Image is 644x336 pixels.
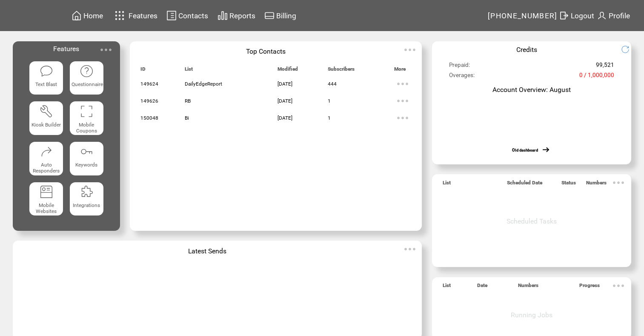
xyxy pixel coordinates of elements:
span: Features [129,11,157,20]
a: Home [70,9,104,22]
span: [PHONE_NUMBER] [488,11,558,20]
span: Logout [571,11,594,20]
span: 149624 [140,81,158,87]
span: 99,521 [596,62,614,72]
a: Text Blast [29,61,63,95]
span: Numbers [518,282,538,292]
img: chart.svg [218,10,228,21]
img: exit.svg [559,10,569,21]
span: Billing [276,11,296,20]
span: DailyEdgeReport [185,81,222,87]
img: profile.svg [597,10,607,21]
span: Running Jobs [511,311,552,319]
span: Credits [516,46,537,54]
a: Keywords [70,142,103,175]
img: tool%201.svg [40,104,53,118]
span: RB [185,98,191,104]
span: Contacts [178,11,208,20]
span: Progress [579,282,600,292]
a: Logout [558,9,595,22]
span: Mobile Websites [36,202,57,214]
img: text-blast.svg [40,64,53,78]
span: Latest Sends [188,247,226,255]
a: Billing [263,9,298,22]
img: ellypsis.svg [394,92,411,109]
span: Modified [278,66,298,76]
img: refresh.png [621,45,636,54]
img: ellypsis.svg [401,41,418,58]
span: Date [477,282,487,292]
span: More [394,66,406,76]
a: Contacts [165,9,209,22]
span: Numbers [586,180,607,190]
img: questionnaire.svg [80,64,93,78]
a: Kiosk Builder [29,101,63,135]
span: 1 [328,115,331,121]
img: auto-responders.svg [40,145,53,158]
img: mobile-websites.svg [40,185,53,198]
span: Subscribers [328,66,355,76]
span: Overages: [449,72,475,82]
span: 149626 [140,98,158,104]
img: features.svg [112,9,127,23]
span: 1 [328,98,331,104]
span: Features [53,45,79,53]
img: ellypsis.svg [610,174,627,191]
img: integrations.svg [80,185,93,198]
img: ellypsis.svg [394,109,411,126]
span: [DATE] [278,115,292,121]
span: Kiosk Builder [31,122,61,128]
span: Reports [229,11,255,20]
a: Reports [216,9,257,22]
img: creidtcard.svg [264,10,275,21]
span: List [185,66,193,76]
a: Integrations [70,182,103,216]
span: Bi [185,115,189,121]
span: Account Overview: August [492,86,571,94]
span: Mobile Coupons [76,122,97,134]
a: Features [111,7,159,24]
img: ellypsis.svg [97,41,114,58]
a: Mobile Coupons [70,101,103,135]
img: ellypsis.svg [610,277,627,294]
span: Profile [609,11,630,20]
span: Status [561,180,576,190]
img: contacts.svg [166,10,177,21]
span: ID [140,66,146,76]
span: 150048 [140,115,158,121]
span: 0 / 1,000,000 [579,72,614,82]
span: Scheduled Tasks [507,217,557,225]
img: home.svg [72,10,82,21]
span: Prepaid: [449,62,470,72]
span: List [443,282,451,292]
a: Old dashboard [512,148,538,152]
span: Scheduled Date [507,180,542,190]
span: [DATE] [278,98,292,104]
a: Questionnaire [70,61,103,95]
a: Auto Responders [29,142,63,175]
span: Keywords [75,162,97,168]
a: Profile [595,9,631,22]
img: coupons.svg [80,104,93,118]
img: ellypsis.svg [401,241,418,258]
span: Top Contacts [246,47,286,55]
span: List [443,180,451,190]
span: Auto Responders [33,162,60,174]
span: Home [83,11,103,20]
span: Questionnaire [72,81,103,87]
a: Mobile Websites [29,182,63,216]
span: 444 [328,81,337,87]
span: Text Blast [35,81,57,87]
img: ellypsis.svg [394,75,411,92]
span: Integrations [73,202,100,208]
img: keywords.svg [80,145,93,158]
span: [DATE] [278,81,292,87]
